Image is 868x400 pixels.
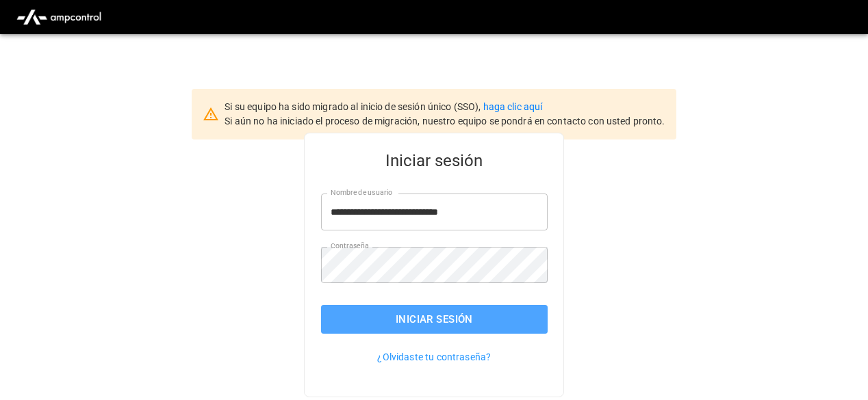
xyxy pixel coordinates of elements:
[321,350,548,364] p: ¿Olvidaste tu contraseña?
[321,305,548,334] button: Iniciar sesión
[331,187,392,198] label: Nombre de usuario
[483,101,543,112] a: haga clic aquí
[321,150,548,172] h5: Iniciar sesión
[11,4,107,30] img: ampcontrol.io logo
[225,116,665,126] span: Si aún no ha iniciado el proceso de migración, nuestro equipo se pondrá en contacto con usted pro...
[225,101,483,112] span: Si su equipo ha sido migrado al inicio de sesión único (SSO),
[331,241,369,252] label: Contraseña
